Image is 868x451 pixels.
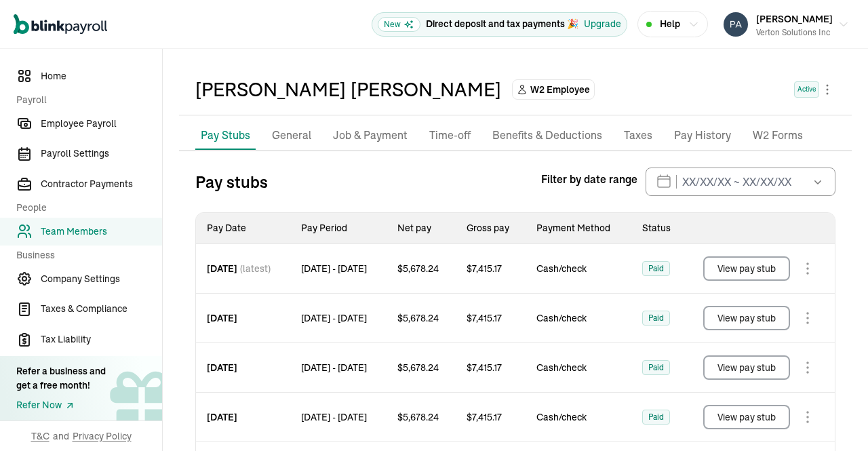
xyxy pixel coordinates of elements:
[301,262,367,275] span: [DATE] - [DATE]
[207,311,237,325] span: [DATE]
[16,201,154,215] span: People
[703,405,790,429] button: View pay stub
[660,17,680,31] span: Help
[333,127,408,144] p: Job & Payment
[646,168,835,196] input: XX/XX/XX ~ XX/XX/XX
[631,213,686,244] th: Status
[41,332,162,347] span: Tax Liability
[195,75,501,104] div: [PERSON_NAME] [PERSON_NAME]
[41,272,162,286] span: Company Settings
[240,262,271,275] span: (latest)
[14,5,107,44] nav: Global
[648,410,664,424] span: Paid
[207,361,237,374] span: [DATE]
[753,127,803,144] p: W2 Forms
[41,177,162,191] span: Contractor Payments
[536,311,620,325] span: Cash/check
[378,17,420,32] span: New
[467,262,502,275] span: $ 7,415.17
[387,213,456,244] th: Net pay
[41,117,162,131] span: Employee Payroll
[73,429,132,443] span: Privacy Policy
[756,26,833,39] div: Verton Solutions Inc
[541,171,637,187] span: Filter by date range
[584,17,621,31] button: Upgrade
[526,213,631,244] th: Payment Method
[467,311,502,325] span: $ 7,415.17
[429,127,471,144] p: Time-off
[16,93,154,107] span: Payroll
[648,311,664,325] span: Paid
[674,127,731,144] p: Pay History
[756,13,833,25] span: [PERSON_NAME]
[536,410,620,424] span: Cash/check
[703,256,790,281] button: View pay stub
[624,127,652,144] p: Taxes
[467,361,502,374] span: $ 7,415.17
[16,364,106,393] div: Refer a business and get a free month!
[718,7,854,41] button: [PERSON_NAME]Verton Solutions Inc
[301,311,367,325] span: [DATE] - [DATE]
[272,127,311,144] p: General
[794,81,819,98] span: Active
[467,410,502,424] span: $ 7,415.17
[648,262,664,275] span: Paid
[41,302,162,316] span: Taxes & Compliance
[16,398,106,412] a: Refer Now
[290,213,387,244] th: Pay Period
[41,146,162,161] span: Payroll Settings
[426,17,578,31] p: Direct deposit and tax payments 🎉
[648,361,664,374] span: Paid
[41,69,162,83] span: Home
[41,224,162,239] span: Team Members
[397,410,439,424] span: $ 5,678.24
[31,429,50,443] span: T&C
[301,361,367,374] span: [DATE] - [DATE]
[397,361,439,374] span: $ 5,678.24
[201,127,250,143] p: Pay Stubs
[536,262,620,275] span: Cash/check
[207,262,237,275] span: [DATE]
[492,127,602,144] p: Benefits & Deductions
[800,386,868,451] iframe: Chat Widget
[397,311,439,325] span: $ 5,678.24
[301,410,367,424] span: [DATE] - [DATE]
[536,361,620,374] span: Cash/check
[207,410,237,424] span: [DATE]
[456,213,526,244] th: Gross pay
[703,355,790,380] button: View pay stub
[703,306,790,330] button: View pay stub
[196,213,290,244] th: Pay Date
[195,171,268,193] h3: Pay stubs
[397,262,439,275] span: $ 5,678.24
[637,11,708,37] button: Help
[16,248,154,262] span: Business
[530,83,590,96] span: W2 Employee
